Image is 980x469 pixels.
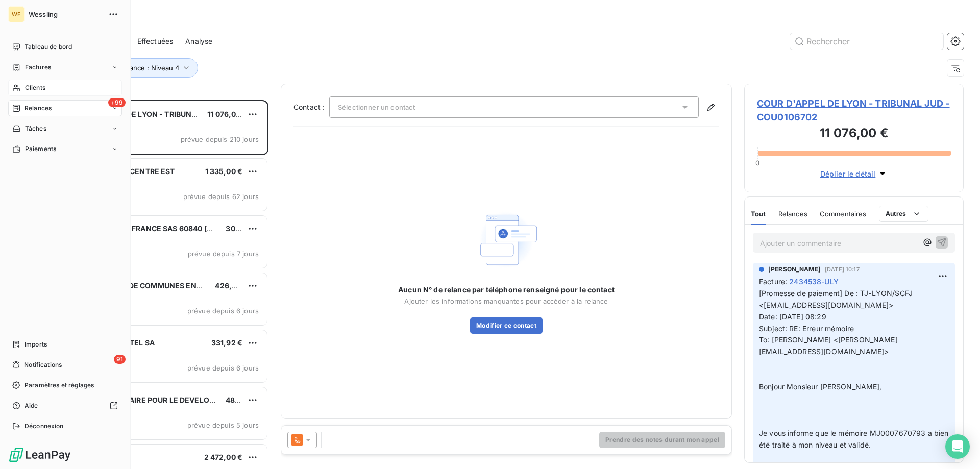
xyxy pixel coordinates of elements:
[825,266,860,273] span: [DATE] 10:17
[108,98,126,107] span: +99
[72,396,354,404] span: SOCIETE AUXILIAIRE POUR LE DEVELOPPEMENT DE LA FERTILISATION - SADEF
[72,224,359,233] span: BASF COATINGS FRANCE SAS 60840 [GEOGRAPHIC_DATA]-[GEOGRAPHIC_DATA]
[470,317,543,334] button: Modifier ce contact
[211,338,242,347] span: 331,92 €
[8,398,122,414] a: Aide
[72,281,234,290] span: COMMUNAUTE DE COMMUNES ENTRE JUINE
[25,63,51,72] span: Factures
[293,102,329,112] label: Contact :
[204,453,243,461] span: 2 472,00 €
[768,265,821,274] span: [PERSON_NAME]
[789,276,839,287] span: 2434538-ULY
[820,168,876,179] span: Déplier le détail
[226,224,258,233] span: 302,40 €
[398,285,615,295] span: Aucun N° de relance par téléphone renseigné pour le contact
[49,100,268,469] div: grid
[187,364,259,372] span: prévue depuis 6 jours
[24,104,52,113] span: Relances
[755,159,759,167] span: 0
[185,36,212,46] span: Analyse
[817,168,891,180] button: Déplier le détail
[29,10,102,18] span: Wessling
[474,207,539,273] img: Empty state
[8,447,71,463] img: Logo LeanPay
[757,124,951,144] h3: 11 076,00 €
[404,297,608,305] span: Ajouter les informations manquantes pour accéder à la relance
[24,401,38,410] span: Aide
[72,110,217,118] span: COUR D'APPEL DE LYON - TRIBUNAL JUD
[226,396,258,404] span: 480,00 €
[87,64,179,72] span: Niveau de relance : Niveau 4
[759,276,787,287] span: Facture :
[24,360,62,369] span: Notifications
[25,83,45,92] span: Clients
[187,307,259,315] span: prévue depuis 6 jours
[72,58,198,78] button: Niveau de relance : Niveau 4
[25,124,46,133] span: Tâches
[338,103,415,111] span: Sélectionner un contact
[24,381,94,390] span: Paramètres et réglages
[790,33,943,50] input: Rechercher
[114,355,126,364] span: 91
[599,432,725,448] button: Prendre des notes durant mon appel
[24,422,64,431] span: Déconnexion
[188,250,259,258] span: prévue depuis 7 jours
[879,206,928,222] button: Autres
[207,110,248,118] span: 11 076,00 €
[187,421,259,429] span: prévue depuis 5 jours
[215,281,248,290] span: 426,00 €
[24,42,72,52] span: Tableau de bord
[205,167,243,176] span: 1 335,00 €
[24,340,47,349] span: Imports
[137,36,174,46] span: Effectuées
[945,434,970,459] div: Open Intercom Messenger
[183,192,259,201] span: prévue depuis 62 jours
[181,135,259,143] span: prévue depuis 210 jours
[778,210,807,218] span: Relances
[751,210,766,218] span: Tout
[820,210,867,218] span: Commentaires
[8,6,24,22] div: WE
[757,96,951,124] span: COUR D'APPEL DE LYON - TRIBUNAL JUD - COU0106702
[25,144,56,154] span: Paiements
